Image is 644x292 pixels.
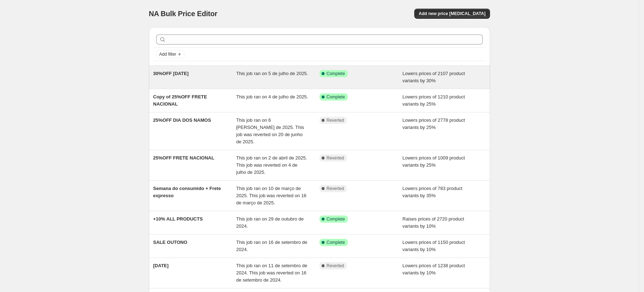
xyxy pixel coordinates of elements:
[153,155,214,161] span: 25%OFF FRETE NACIONAL
[149,10,218,18] span: NA Bulk Price Editor
[153,186,221,198] span: Semana do consumido + Frete expresso
[402,94,465,107] span: Lowers prices of 1210 product variants by 25%
[327,71,345,77] span: Complete
[327,155,344,161] span: Reverted
[236,263,307,283] span: This job ran on 11 de setembro de 2024. This job was reverted on 16 de setembro de 2024.
[236,117,304,144] span: This job ran on 6 [PERSON_NAME] de 2025. This job was reverted on 20 de junho de 2025.
[236,155,307,175] span: This job ran on 2 de abril de 2025. This job was reverted on 4 de julho de 2025.
[153,240,187,245] span: SALE OUTONO
[236,71,308,76] span: This job ran on 5 de julho de 2025.
[402,263,465,275] span: Lowers prices of 1238 product variants by 10%
[236,216,304,229] span: This job ran on 29 de outubro de 2024.
[402,240,465,252] span: Lowers prices of 1150 product variants by 10%
[153,117,211,123] span: 25%OFF DIA DOS NAMOS
[153,263,169,268] span: [DATE]
[327,186,344,191] span: Reverted
[153,71,189,76] span: 30%OFF [DATE]
[236,240,307,252] span: This job ran on 16 de setembro de 2024.
[419,11,485,17] span: Add new price [MEDICAL_DATA]
[327,216,345,222] span: Complete
[159,51,176,57] span: Add filter
[402,216,464,229] span: Raises prices of 2720 product variants by 10%
[402,155,465,168] span: Lowers prices of 1009 product variants by 25%
[153,216,203,222] span: +10% ALL PRODUCTS
[153,94,207,107] span: Copy of 25%OFF FRETE NACIONAL
[236,186,307,205] span: This job ran on 10 de março de 2025. This job was reverted on 16 de março de 2025.
[327,117,344,123] span: Reverted
[402,117,465,130] span: Lowers prices of 2778 product variants by 25%
[156,50,185,59] button: Add filter
[414,9,490,19] button: Add new price [MEDICAL_DATA]
[402,71,465,83] span: Lowers prices of 2107 product variants by 30%
[402,186,462,198] span: Lowers prices of 783 product variants by 35%
[236,94,308,99] span: This job ran on 4 de julho de 2025.
[327,263,344,269] span: Reverted
[327,240,345,245] span: Complete
[327,94,345,100] span: Complete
